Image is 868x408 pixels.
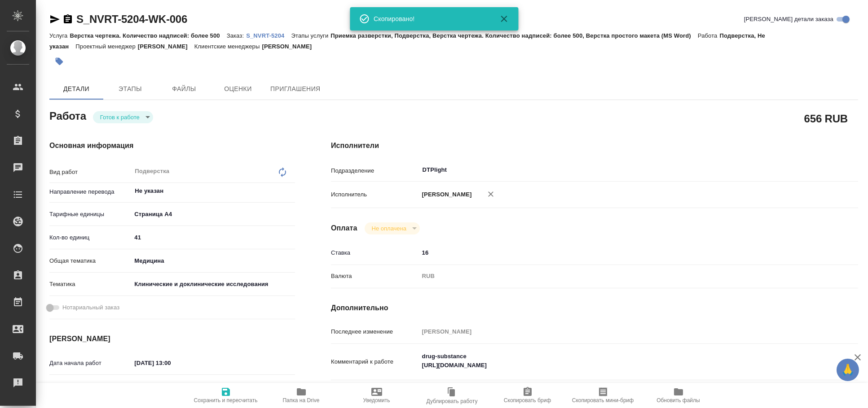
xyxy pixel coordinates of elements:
button: Папка на Drive [264,383,339,408]
input: Пустое поле [419,325,815,338]
span: Уведомить [363,397,390,404]
button: Скопировать ссылку [62,14,73,25]
p: Комментарий к работе [331,357,419,366]
p: Заказ: [227,32,246,39]
button: Сохранить и пересчитать [188,383,264,408]
input: ✎ Введи что-нибудь [419,246,815,259]
p: Последнее изменение [331,327,419,336]
a: S_NVRT-5204-WK-006 [76,13,187,25]
span: Папка на Drive [283,397,320,404]
span: Дублировать работу [427,398,478,404]
span: Скопировать мини-бриф [572,397,634,404]
p: Этапы услуги [291,32,331,39]
p: Вид работ [49,168,131,177]
span: [PERSON_NAME] детали заказа [744,15,833,24]
button: Не оплачена [369,225,409,232]
p: Подразделение [331,166,419,175]
p: Приемка разверстки, Подверстка, Верстка чертежа. Количество надписей: более 500, Верстка простого... [330,32,698,39]
span: Сохранить и пересчитать [194,397,258,404]
p: Услуга [49,32,70,39]
div: Страница А4 [131,207,295,222]
button: Удалить исполнителя [481,184,501,204]
span: Приглашения [270,83,321,95]
h2: Работа [49,107,86,123]
span: Обновить файлы [657,397,700,404]
p: Направление перевода [49,187,131,196]
span: Скопировать бриф [504,397,551,404]
button: Закрыть [493,13,515,24]
button: Скопировать мини-бриф [565,383,641,408]
input: Пустое поле [131,382,210,395]
button: Скопировать бриф [490,383,565,408]
div: Готов к работе [365,222,420,234]
p: [PERSON_NAME] [262,43,318,50]
p: Работа [698,32,720,39]
div: Скопировано! [374,14,486,23]
button: Дублировать работу [414,383,490,408]
p: Ставка [331,248,419,257]
span: Детали [55,83,98,95]
p: Верстка чертежа. Количество надписей: более 500 [70,32,226,39]
div: Медицина [131,253,295,269]
button: Добавить тэг [49,52,69,71]
button: Уведомить [339,383,414,408]
p: [PERSON_NAME] [138,43,194,50]
span: 🙏 [840,360,855,379]
p: Исполнитель [331,190,419,199]
p: [PERSON_NAME] [419,190,472,199]
button: Open [290,190,292,192]
div: RUB [419,269,815,284]
p: Валюта [331,272,419,281]
button: Open [809,169,811,171]
textarea: drug-substance [URL][DOMAIN_NAME] [419,349,815,373]
h4: Исполнители [331,140,858,151]
p: Клиентские менеджеры [194,43,262,50]
button: Скопировать ссылку для ЯМессенджера [49,14,60,25]
button: Готов к работе [97,113,142,121]
div: Клинические и доклинические исследования [131,277,295,292]
p: Тематика [49,280,131,289]
p: S_NVRT-5204 [246,32,291,39]
h2: 656 RUB [804,111,848,126]
span: Файлы [163,83,206,95]
h4: Основная информация [49,140,295,151]
h4: Оплата [331,223,357,234]
button: 🙏 [837,359,859,381]
button: Обновить файлы [641,383,716,408]
p: Общая тематика [49,256,131,265]
input: ✎ Введи что-нибудь [131,356,210,369]
h4: Дополнительно [331,303,858,313]
p: Проектный менеджер [75,43,137,50]
div: Готов к работе [93,111,153,123]
span: Нотариальный заказ [62,303,119,312]
p: Кол-во единиц [49,233,131,242]
p: Дата начала работ [49,359,131,368]
a: S_NVRT-5204 [246,31,291,39]
span: Этапы [109,83,152,95]
p: Тарифные единицы [49,210,131,219]
span: Оценки [216,83,260,95]
input: ✎ Введи что-нибудь [131,231,295,244]
h4: [PERSON_NAME] [49,334,295,344]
